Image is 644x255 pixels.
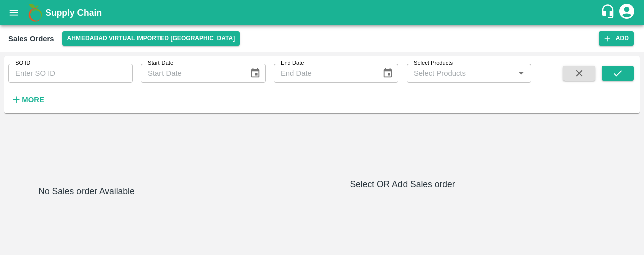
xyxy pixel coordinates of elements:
label: Select Products [414,59,453,67]
button: Add [599,31,634,46]
button: More [8,91,47,108]
a: Supply Chain [45,6,600,20]
label: SO ID [15,59,30,67]
h6: Select OR Add Sales order [169,177,636,191]
img: logo [25,3,45,23]
input: End Date [274,64,374,83]
label: Start Date [148,59,173,67]
button: Choose date [246,64,265,83]
input: Select Products [410,67,512,80]
strong: More [22,96,44,104]
button: Open [515,67,528,80]
input: Start Date [141,64,242,83]
b: Supply Chain [45,8,102,18]
label: End Date [281,59,304,67]
button: Choose date [378,64,397,83]
input: Enter SO ID [8,64,133,83]
button: Select DC [62,31,240,46]
div: customer-support [600,4,618,22]
div: account of current user [618,2,636,23]
button: open drawer [2,1,25,24]
h6: No Sales order Available [38,184,134,247]
div: Sales Orders [8,32,54,45]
